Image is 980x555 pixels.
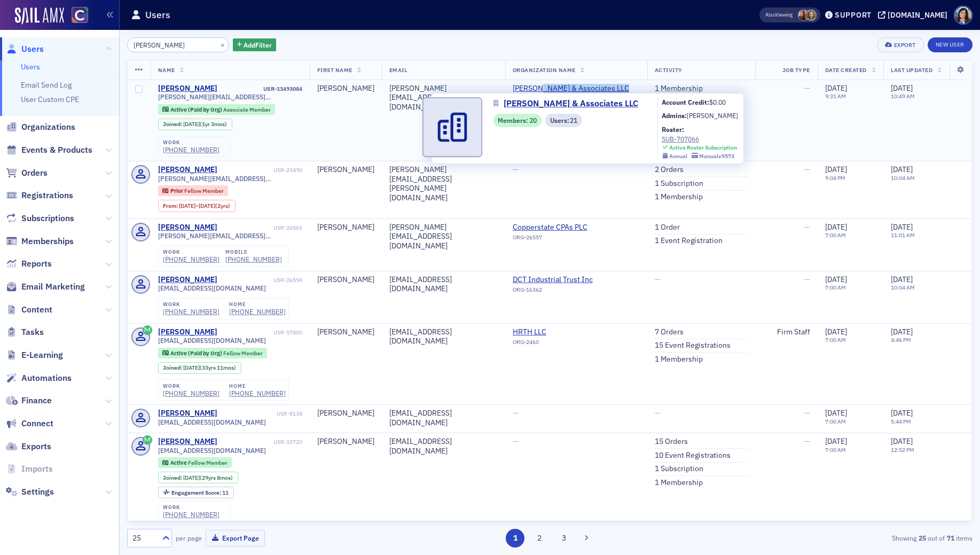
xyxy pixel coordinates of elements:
[6,349,63,361] a: E-Learning
[825,336,846,343] time: 7:00 AM
[163,202,179,209] span: From :
[21,281,85,293] span: Email Marketing
[317,165,374,175] div: [PERSON_NAME]
[891,83,913,93] span: [DATE]
[132,533,156,544] div: 25
[163,389,219,397] div: [PHONE_NUMBER]
[894,42,916,48] div: Export
[804,408,810,418] span: —
[798,10,809,21] span: Sheila Duggan
[389,165,498,202] div: [PERSON_NAME][EMAIL_ADDRESS][PERSON_NAME][DOMAIN_NAME]
[158,104,276,115] div: Active (Paid by Org): Active (Paid by Org): Associate Member
[219,329,302,336] div: USR-17800
[158,66,175,74] span: Name
[163,504,219,511] div: work
[179,202,230,209] div: – (2yrs)
[219,277,302,284] div: USR-26594
[891,165,913,174] span: [DATE]
[163,301,219,308] div: work
[513,66,576,74] span: Organization Name
[229,383,286,389] div: home
[317,437,374,447] div: [PERSON_NAME]
[655,408,661,418] span: —
[21,258,52,270] span: Reports
[163,139,219,146] div: work
[21,326,44,338] span: Tasks
[877,37,923,52] button: Export
[183,120,200,128] span: [DATE]
[825,436,847,446] span: [DATE]
[223,349,263,357] span: Fellow Member
[891,436,913,446] span: [DATE]
[170,187,184,194] span: Prior
[6,258,52,270] a: Reports
[158,284,266,292] span: [EMAIL_ADDRESS][DOMAIN_NAME]
[21,213,74,224] span: Subscriptions
[229,308,286,316] a: [PHONE_NUMBER]
[21,463,53,475] span: Imports
[513,234,610,245] div: ORG-26557
[825,174,845,182] time: 9:04 PM
[825,92,846,100] time: 9:31 AM
[171,489,222,496] span: Engagement Score :
[317,327,374,337] div: [PERSON_NAME]
[6,144,92,156] a: Events & Products
[389,409,498,427] div: [EMAIL_ADDRESS][DOMAIN_NAME]
[825,66,867,74] span: Date Created
[891,336,911,343] time: 4:46 PM
[513,84,629,93] a: [PERSON_NAME] & Associates LLC
[763,327,810,337] div: Firm Staff
[662,98,709,106] b: Account Credit:
[513,165,519,174] span: —
[662,134,738,144] div: SUB-707066
[825,275,847,284] span: [DATE]
[163,255,219,263] a: [PHONE_NUMBER]
[21,349,63,361] span: E-Learning
[687,111,738,120] a: [PERSON_NAME]
[21,486,54,498] span: Settings
[21,190,73,201] span: Registrations
[158,275,217,285] div: [PERSON_NAME]
[655,355,703,364] a: 1 Membership
[158,232,302,240] span: [PERSON_NAME][EMAIL_ADDRESS][DOMAIN_NAME]
[550,115,570,125] span: Users :
[6,418,53,429] a: Connect
[158,457,232,468] div: Active: Active: Fellow Member
[825,222,847,232] span: [DATE]
[170,106,223,113] span: Active (Paid by Org)
[162,459,227,466] a: Active Fellow Member
[389,223,498,251] div: [PERSON_NAME][EMAIL_ADDRESS][DOMAIN_NAME]
[655,165,684,175] a: 2 Orders
[891,327,913,337] span: [DATE]
[317,223,374,232] div: [PERSON_NAME]
[183,364,236,371] div: (33yrs 11mos)
[162,349,262,356] a: Active (Paid by Org) Fellow Member
[6,395,52,407] a: Finance
[158,93,302,101] span: [PERSON_NAME][EMAIL_ADDRESS][DOMAIN_NAME]
[888,10,947,20] div: [DOMAIN_NAME]
[6,213,74,224] a: Subscriptions
[6,190,73,201] a: Registrations
[163,249,219,255] div: work
[163,146,219,154] a: [PHONE_NUMBER]
[317,275,374,285] div: [PERSON_NAME]
[15,7,64,25] img: SailAMX
[317,84,374,93] div: [PERSON_NAME]
[158,327,217,337] div: [PERSON_NAME]
[225,255,282,263] div: [PHONE_NUMBER]
[804,83,810,93] span: —
[183,474,200,481] span: [DATE]
[158,348,268,358] div: Active (Paid by Org): Active (Paid by Org): Fellow Member
[389,84,498,112] div: [PERSON_NAME][EMAIL_ADDRESS][DOMAIN_NAME]
[891,174,915,182] time: 10:04 AM
[163,308,219,316] div: [PHONE_NUMBER]
[176,533,202,543] label: per page
[229,389,286,397] div: [PHONE_NUMBER]
[389,66,407,74] span: Email
[21,372,72,384] span: Automations
[317,409,374,418] div: [PERSON_NAME]
[21,144,92,156] span: Events & Products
